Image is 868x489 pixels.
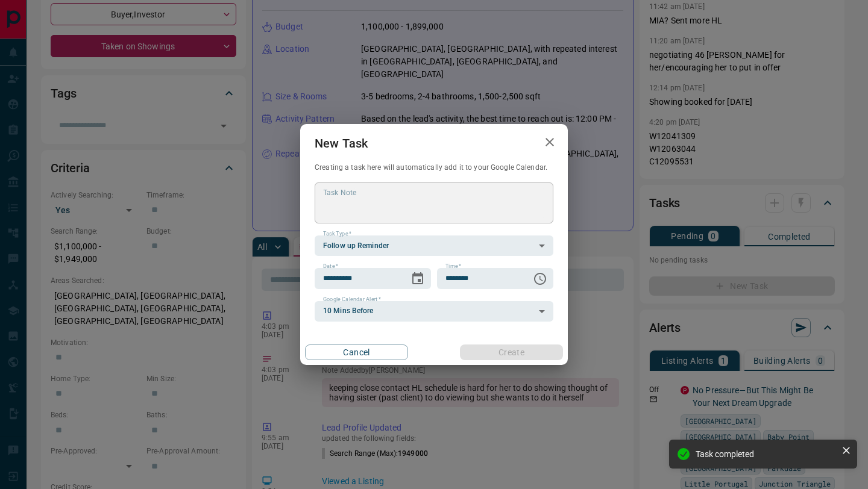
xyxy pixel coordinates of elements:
div: Task completed [696,449,837,459]
label: Google Calendar Alert [323,296,381,304]
div: 10 Mins Before [315,301,553,322]
h2: New Task [300,124,382,163]
label: Time [445,263,461,270]
button: Choose date, selected date is Aug 20, 2025 [406,267,430,291]
div: Follow up Reminder [315,235,553,256]
label: Date [323,263,338,270]
button: Cancel [305,344,408,360]
label: Task Type [323,230,351,238]
button: Choose time, selected time is 6:00 AM [528,267,552,291]
p: Creating a task here will automatically add it to your Google Calendar. [315,163,553,173]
